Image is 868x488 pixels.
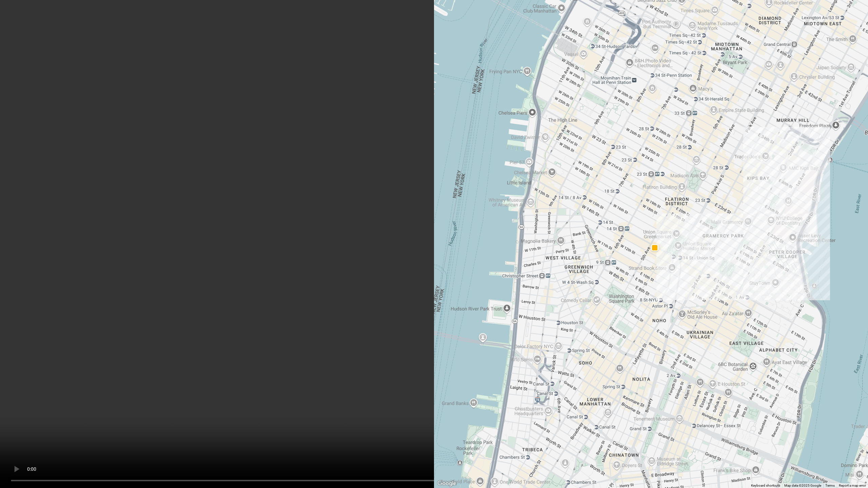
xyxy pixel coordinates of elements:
[825,484,835,487] a: Terms (opens in new tab)
[784,484,821,487] span: Map data ©2025 Google
[839,484,866,487] a: Report a map error
[436,479,458,488] img: Google
[751,483,780,488] button: Keyboard shortcuts
[436,479,458,488] a: Open this area in Google Maps (opens a new window)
